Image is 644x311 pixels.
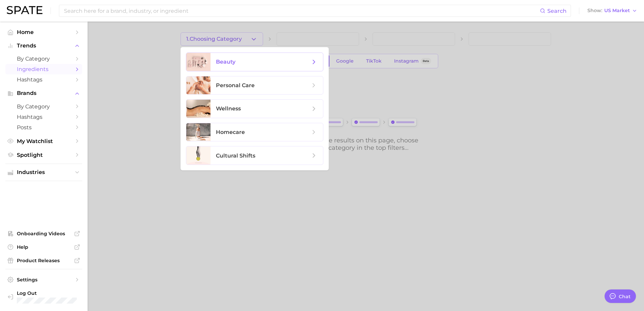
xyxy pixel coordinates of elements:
span: Spotlight [17,152,71,158]
span: by Category [17,56,71,62]
span: Ingredients [17,66,71,72]
span: Search [547,8,567,14]
button: Industries [5,167,82,177]
ul: 1.Choosing Category [181,47,329,170]
img: SPATE [7,6,42,14]
span: by Category [17,103,71,110]
span: personal care [216,82,255,89]
span: Brands [17,90,71,96]
a: Home [5,27,82,37]
button: Trends [5,41,82,51]
button: ShowUS Market [586,6,639,15]
a: by Category [5,54,82,64]
a: Spotlight [5,150,82,160]
span: My Watchlist [17,138,71,144]
a: Onboarding Videos [5,229,82,239]
span: homecare [216,129,245,135]
span: US Market [604,9,630,12]
span: Industries [17,169,71,175]
a: Help [5,242,82,252]
a: My Watchlist [5,136,82,146]
span: cultural shifts [216,152,255,159]
a: Log out. Currently logged in with e-mail jek@cosmax.com. [5,288,82,306]
a: Hashtags [5,74,82,85]
a: Product Releases [5,255,82,266]
a: by Category [5,101,82,112]
span: Trends [17,43,71,49]
span: wellness [216,105,241,112]
span: beauty [216,59,235,65]
span: Show [587,9,602,12]
a: Ingredients [5,64,82,74]
span: Posts [17,124,71,131]
a: Hashtags [5,112,82,122]
a: Settings [5,275,82,285]
a: Posts [5,122,82,133]
span: Help [17,244,71,250]
span: Settings [17,277,71,283]
span: Hashtags [17,114,71,120]
input: Search here for a brand, industry, or ingredient [63,5,540,16]
span: Home [17,29,71,35]
span: Log Out [17,290,77,296]
button: Brands [5,88,82,98]
span: Onboarding Videos [17,231,71,237]
span: Hashtags [17,76,71,83]
span: Product Releases [17,257,71,264]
